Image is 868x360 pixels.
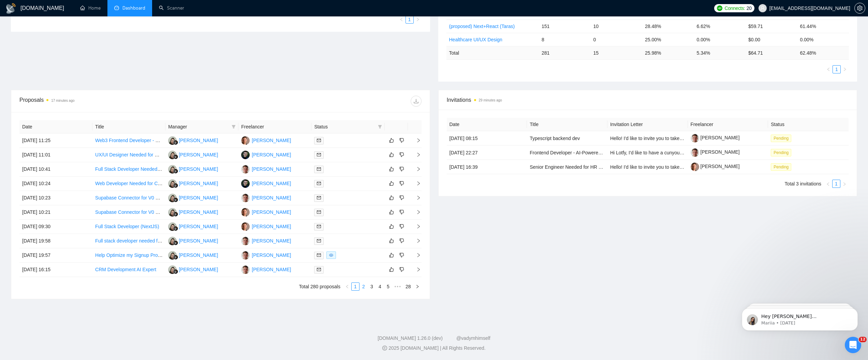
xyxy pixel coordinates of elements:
[397,15,406,24] li: Previous Page
[724,4,745,12] span: Connects:
[411,181,421,186] span: right
[384,283,392,290] a: 5
[168,237,177,245] img: R
[368,282,376,291] li: 3
[360,283,367,290] a: 2
[398,194,406,202] button: dislike
[732,294,868,342] iframe: Intercom notifications message
[168,137,218,143] a: R[PERSON_NAME]
[833,180,840,188] a: 1
[760,6,765,11] span: user
[746,19,797,33] td: $59.71
[95,209,206,215] a: Supabase Connector for V0 Custom-Coded Website
[317,253,321,257] span: mail
[376,283,384,290] a: 4
[317,239,321,243] span: mail
[824,65,833,73] button: left
[19,96,220,107] div: Proposals
[168,166,218,171] a: R[PERSON_NAME]
[527,118,607,131] th: Title
[456,335,490,341] a: @vadymhimself
[527,131,607,146] td: Typescript backend dev
[785,180,821,188] li: Total 3 invitations
[842,182,847,186] span: right
[389,166,394,172] span: like
[642,33,694,46] td: 25.00%
[591,19,643,33] td: 10
[530,150,731,155] a: Frontend Developer - AI-Powered Building Design Platform (React, Three.js, and AI Integration)
[252,223,291,230] div: [PERSON_NAME]
[399,181,404,186] span: dislike
[241,152,291,157] a: AL[PERSON_NAME]
[771,150,794,155] a: Pending
[826,67,830,71] span: left
[854,3,865,14] button: setting
[19,162,92,177] td: [DATE] 10:41
[398,237,406,245] button: dislike
[168,195,218,200] a: R[PERSON_NAME]
[168,165,177,174] img: R
[314,123,375,130] span: Status
[833,65,841,73] li: 1
[92,162,165,177] td: Full Stack Developer Needed for React and Django Webapp
[398,265,406,274] button: dislike
[5,345,863,352] div: 2025 [DOMAIN_NAME] | All Rights Reserved.
[771,164,794,169] a: Pending
[230,122,237,132] span: filter
[95,181,225,186] a: Web Developer Needed for Children's Story Reading Website
[241,166,291,171] a: TZ[PERSON_NAME]
[252,208,291,216] div: [PERSON_NAME]
[19,134,92,148] td: [DATE] 11:25
[317,224,321,229] span: mail
[399,17,403,22] span: left
[691,148,699,157] img: c1TTD8fo6FUdLEY03-7r503KS82t2in5rdjK6jvxD0eJrQJzjaP6zZYWASBHieVYaQ
[399,267,404,272] span: dislike
[241,165,250,174] img: TZ
[387,151,396,159] button: like
[446,46,539,59] td: Total
[92,191,165,205] td: Supabase Connector for V0 Custom-Coded Website
[179,165,218,173] div: [PERSON_NAME]
[252,180,291,187] div: [PERSON_NAME]
[343,282,351,291] li: Previous Page
[95,252,167,258] a: Help Optimize my Signup Process
[51,99,74,102] time: 17 minutes ago
[392,282,403,291] li: Next 5 Pages
[747,4,752,12] span: 20
[411,267,421,272] span: right
[241,136,250,145] img: GS
[841,65,849,73] button: right
[252,151,291,158] div: [PERSON_NAME]
[771,149,791,156] span: Pending
[411,210,421,214] span: right
[168,152,218,157] a: R[PERSON_NAME]
[19,263,92,277] td: [DATE] 16:15
[691,134,699,142] img: c1TTD8fo6FUdLEY03-7r503KS82t2in5rdjK6jvxD0eJrQJzjaP6zZYWASBHieVYaQ
[359,282,368,291] li: 2
[317,181,321,185] span: mail
[376,282,384,291] li: 4
[413,282,422,291] li: Next Page
[168,252,218,258] a: R[PERSON_NAME]
[19,120,92,134] th: Date
[387,194,396,202] button: like
[797,46,849,59] td: 62.48 %
[397,15,406,24] button: left
[92,177,165,191] td: Web Developer Needed for Children's Story Reading Website
[5,3,16,14] img: logo
[179,266,218,273] div: [PERSON_NAME]
[406,15,414,24] li: 1
[859,337,867,342] span: 12
[389,267,394,272] span: like
[173,154,178,159] img: gigradar-bm.png
[173,212,178,217] img: gigradar-bm.png
[241,194,250,202] img: TZ
[19,248,92,263] td: [DATE] 19:57
[691,149,740,155] a: [PERSON_NAME]
[95,224,159,229] a: Full Stack Developer (NextJS)
[841,65,849,73] li: Next Page
[403,282,413,291] li: 28
[173,226,178,231] img: gigradar-bm.png
[411,152,421,157] span: right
